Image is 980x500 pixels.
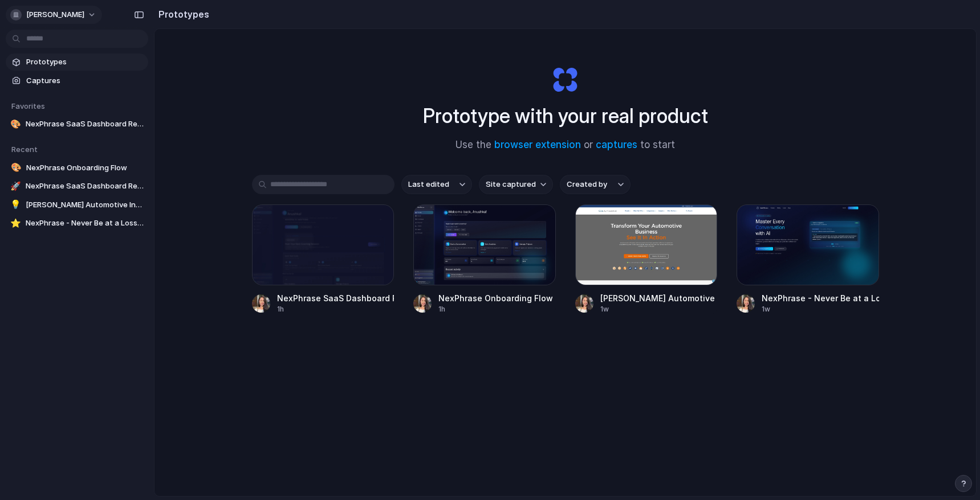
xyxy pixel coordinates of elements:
[6,6,102,24] button: [PERSON_NAME]
[401,175,472,194] button: Last edited
[10,199,21,211] div: 💡
[762,292,879,304] div: NexPhrase - Never Be at a Loss for Words Again
[11,145,38,154] span: Recent
[26,75,144,87] span: Captures
[6,215,148,232] a: ⭐NexPhrase - Never Be at a Loss for Words Again
[154,7,209,21] h2: Prototypes
[494,139,581,150] a: browser extension
[600,304,718,314] div: 1w
[10,118,21,130] div: 🎨
[6,178,148,195] a: 🚀NexPhrase SaaS Dashboard Revamp
[26,56,144,68] span: Prototypes
[26,162,144,174] span: NexPhrase Onboarding Flow
[26,9,84,21] span: [PERSON_NAME]
[479,175,553,194] button: Site captured
[413,204,556,314] a: NexPhrase Onboarding FlowNexPhrase Onboarding Flow1h
[567,179,607,190] span: Created by
[6,54,148,71] a: Prototypes
[596,139,637,150] a: captures
[277,292,395,304] div: NexPhrase SaaS Dashboard Revamp
[26,199,144,211] span: [PERSON_NAME] Automotive Inc. | Transforming the Automotive Experience
[486,179,536,190] span: Site captured
[600,292,718,304] div: [PERSON_NAME] Automotive Inc. | Transforming the Automotive Experience
[575,204,718,314] a: Cox Automotive Inc. | Transforming the Automotive Experience[PERSON_NAME] Automotive Inc. | Trans...
[11,101,45,110] span: Favorites
[438,304,553,314] div: 1h
[6,159,148,177] a: 🎨NexPhrase Onboarding Flow
[6,196,148,214] a: 💡[PERSON_NAME] Automotive Inc. | Transforming the Automotive Experience
[408,179,449,190] span: Last edited
[560,175,631,194] button: Created by
[6,72,148,89] a: Captures
[26,181,144,192] span: NexPhrase SaaS Dashboard Revamp
[423,101,708,131] h1: Prototype with your real product
[10,181,21,192] div: 🚀
[26,118,144,130] span: NexPhrase SaaS Dashboard Revamp
[762,304,879,314] div: 1w
[10,218,21,229] div: ⭐
[26,218,144,229] span: NexPhrase - Never Be at a Loss for Words Again
[737,204,879,314] a: NexPhrase - Never Be at a Loss for Words AgainNexPhrase - Never Be at a Loss for Words Again1w
[6,116,148,133] a: 🎨NexPhrase SaaS Dashboard Revamp
[438,292,553,304] div: NexPhrase Onboarding Flow
[252,204,395,314] a: NexPhrase SaaS Dashboard RevampNexPhrase SaaS Dashboard Revamp1h
[10,162,22,174] div: 🎨
[456,138,675,153] span: Use the or to start
[277,304,395,314] div: 1h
